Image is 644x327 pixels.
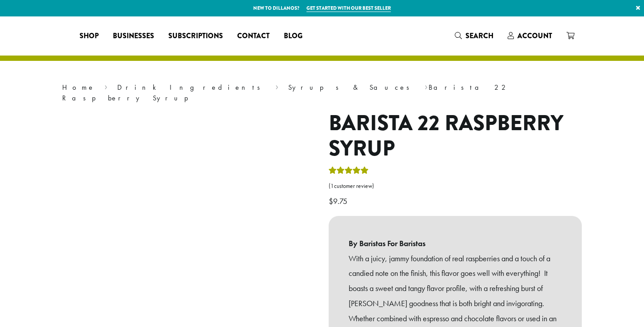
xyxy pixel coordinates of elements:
span: Blog [284,31,302,42]
a: Syrups & Sauces [288,83,415,92]
span: Businesses [113,31,154,42]
span: › [104,79,107,93]
span: › [275,79,278,93]
bdi: 9.75 [329,196,350,206]
b: By Baristas For Baristas [349,236,562,251]
div: Rated 5.00 out of 5 [329,165,369,179]
h1: Barista 22 Raspberry Syrup [329,111,582,162]
span: Contact [237,31,270,42]
a: Home [62,83,95,92]
span: › [425,79,428,93]
span: $ [329,196,333,206]
a: Get started with our best seller [306,4,391,12]
a: Shop [72,29,106,43]
span: Subscriptions [168,31,223,42]
span: Search [465,31,493,41]
a: Drink Ingredients [117,83,266,92]
a: (1customer review) [329,182,582,191]
span: Shop [80,31,99,42]
a: Search [448,28,501,43]
span: Account [517,31,552,41]
span: 1 [330,182,334,190]
nav: Breadcrumb [62,82,582,104]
